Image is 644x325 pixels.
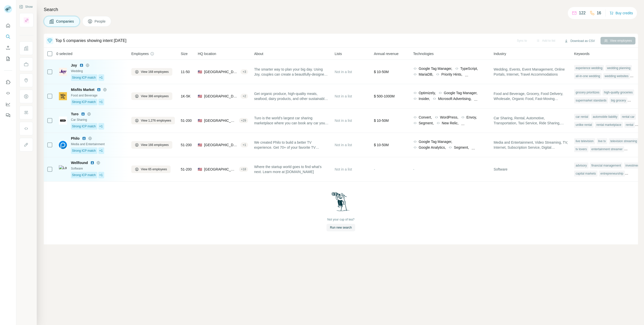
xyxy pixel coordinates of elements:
button: Dashboard [4,100,12,109]
span: Wedding, Events, Event Management, Online Portals, Internet, Travel Accommodations [494,67,568,77]
p: 122 [579,10,586,16]
div: + 29 [239,118,248,123]
span: View 65 employees [141,167,167,172]
span: Convert, [419,115,432,120]
span: Strong ICP match [72,148,96,153]
div: experience wedding [574,65,604,71]
span: View 386 employees [141,94,169,98]
span: 🇺🇸 [198,69,202,74]
span: Car Sharing, Rental, Automotive, Transportation, Taxi Service, Ride Sharing, Travel [494,116,568,126]
span: Philo [71,136,79,141]
div: Food and Beverage [71,93,125,98]
span: Run new search [330,225,352,230]
div: capital markets [574,171,597,177]
span: Technologies [413,51,434,56]
span: Google Tag Manager, [444,90,477,95]
span: Insider, [419,96,430,101]
img: Logo of Turo [59,117,67,125]
span: Food and Beverage, Grocery, Food Delivery, Wholesale, Organic Food, Fast-Moving Consumer Goods, E... [494,91,568,101]
span: WordPress, [440,115,458,120]
div: supermarket standards [574,97,608,103]
img: LinkedIn logo [90,161,94,165]
span: +1 [99,75,103,80]
div: financial management [590,162,622,169]
button: Search [4,32,12,41]
div: Software [71,166,125,171]
div: rental car [620,114,636,120]
span: 0 selected [56,51,72,56]
div: live television [574,138,595,144]
span: About [254,51,263,56]
img: LinkedIn logo [81,112,85,116]
span: Lists [335,51,342,56]
span: Microsoft Advertising, [438,96,471,101]
span: Segment, [419,121,434,126]
img: LinkedIn logo [79,63,84,67]
span: 51-200 [181,142,192,147]
span: View 1,276 employees [141,118,171,123]
span: 🇺🇸 [198,142,202,147]
button: Feedback [4,111,12,120]
span: 11-50 [181,69,190,74]
div: + 3 [240,70,248,74]
span: Software [494,167,507,172]
span: Priority Hints, [441,72,462,77]
span: [GEOGRAPHIC_DATA], [US_STATE] [204,167,237,172]
span: Strong ICP match [72,173,96,177]
button: Enrich CSV [4,43,12,52]
span: Joy [71,63,77,68]
div: advisory [574,162,588,169]
span: MariaDB, [419,72,433,77]
span: Turo is the world’s largest car sharing marketplace where you can book any car you want, wherever... [254,116,329,126]
button: Show [16,3,36,11]
span: HQ location [198,51,216,56]
div: + 1 [240,143,248,147]
span: Companies [56,19,74,24]
span: Get organic produce, high-quality meats, seafood, dairy products, and other sustainably sourced g... [254,91,329,101]
div: tv lovers [574,146,588,152]
div: entertainment streamer [590,146,624,152]
span: Misfits Market [71,87,94,92]
span: 51-200 [181,167,192,172]
span: - [413,167,414,171]
div: unlike rental [574,122,593,128]
div: Wedding [71,69,125,73]
span: Google Tag Manager, [419,139,452,144]
span: Annual revenue [374,51,398,56]
div: wedding planning [606,65,632,71]
span: Not in a list [335,94,352,98]
button: Run new search [327,224,355,231]
img: Logo of Joy [59,68,67,76]
span: $ 500-1000M [374,94,395,98]
div: + 2 [240,94,248,98]
div: big grocery [610,97,627,103]
span: 🇺🇸 [198,118,202,123]
div: + 18 [239,167,248,172]
span: Webpack, [467,121,482,126]
span: Not in a list [335,70,352,74]
span: Strong ICP match [72,75,96,80]
div: rental [624,122,635,128]
span: +1 [99,148,103,153]
span: [GEOGRAPHIC_DATA], [US_STATE] [204,69,238,74]
button: Quick start [4,21,12,30]
div: grocery prioritizes [574,89,601,95]
span: Not in a list [335,119,352,123]
div: wedding websites [603,73,630,79]
div: investments [624,162,643,169]
span: Employees [131,51,149,56]
img: LinkedIn logo [82,136,86,140]
div: Media and Entertainment [71,142,125,146]
div: high-quality groceries [602,89,634,95]
span: [GEOGRAPHIC_DATA], [US_STATE] [204,142,238,147]
span: View 168 employees [141,70,169,74]
button: View 386 employees [131,92,172,100]
button: Buy credits [610,10,633,17]
span: +1 [99,124,103,129]
button: View 168 employees [131,68,172,76]
span: [GEOGRAPHIC_DATA], [US_STATE] [204,118,237,123]
span: TypeScript, [460,66,478,71]
span: 🇺🇸 [198,167,202,172]
button: View 1,276 employees [131,117,175,124]
span: Google Tag Manager, [419,66,452,71]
